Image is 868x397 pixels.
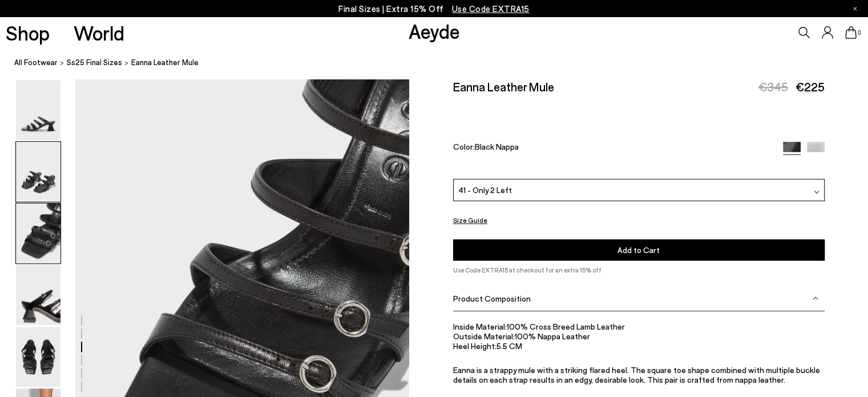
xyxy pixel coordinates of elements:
[67,57,122,69] a: Ss25 Final Sizes
[6,23,50,43] a: Shop
[475,142,519,151] span: Black Nappa
[16,142,60,202] img: Eanna Leather Mule - Image 2
[338,2,530,16] p: Final Sizes | Extra 15% Off
[458,184,512,196] span: 41 - Only 2 Left
[453,331,515,340] span: Outside Material:
[453,365,825,384] p: Eanna is a strappy mule with a striking flared heel. The square toe shape combined with multiple ...
[453,142,772,155] div: Color:
[453,213,487,227] button: Size Guide
[452,3,530,14] span: Navigate to /collections/ss25-final-sizes
[617,245,660,255] span: Add to Cart
[16,203,60,263] img: Eanna Leather Mule - Image 3
[453,79,554,94] h2: Eanna Leather Mule
[74,23,124,43] a: World
[758,79,788,94] span: €345
[67,58,122,67] span: Ss25 Final Sizes
[453,340,496,350] span: Heel Height:
[14,48,868,79] nav: breadcrumb
[813,295,818,301] img: svg%3E
[845,26,857,39] a: 0
[453,239,825,260] button: Add to Cart
[409,19,460,43] a: Aeyde
[453,321,825,331] li: 100% Cross Breed Lamb Leather
[857,30,862,36] span: 0
[131,57,199,69] span: Eanna Leather Mule
[453,331,825,340] li: 100% Nappa Leather
[796,79,825,94] span: €225
[814,189,819,195] img: svg%3E
[453,340,825,350] li: 5.5 CM
[16,327,60,387] img: Eanna Leather Mule - Image 5
[14,57,58,69] a: All Footwear
[453,321,507,331] span: Inside Material:
[453,293,531,303] span: Product Composition
[453,265,825,275] p: Use Code EXTRA15 at checkout for an extra 15% off
[16,265,60,325] img: Eanna Leather Mule - Image 4
[16,80,60,140] img: Eanna Leather Mule - Image 1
